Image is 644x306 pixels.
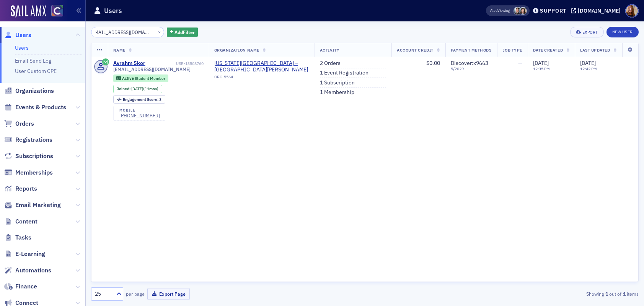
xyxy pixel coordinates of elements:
span: Discover : x9663 [451,60,488,66]
span: Colorado State University – Fort Collins [214,60,309,73]
a: 1 Subscription [320,79,355,86]
span: Events & Products [15,103,66,112]
a: 1 Event Registration [320,70,368,76]
div: Support [540,7,566,14]
a: Email Marketing [4,201,61,209]
span: Orders [15,120,34,128]
button: Export Page [147,288,190,300]
span: Email Marketing [15,201,61,209]
span: 5 / 2029 [451,66,492,71]
span: Pamela Galey-Coleman [514,7,522,15]
a: Reports [4,185,37,193]
span: Tasks [15,233,31,242]
a: Subscriptions [4,152,53,160]
span: $0.00 [426,60,440,66]
div: USR-13508760 [147,61,204,66]
a: E-Learning [4,250,45,258]
span: Subscriptions [15,152,53,160]
h1: Users [104,6,122,15]
a: Email Send Log [15,57,51,64]
a: Events & Products [4,103,66,112]
a: Users [15,44,29,51]
span: Profile [625,4,639,18]
button: × [156,28,163,35]
div: Showing out of items [461,290,639,297]
time: 12:35 PM [533,66,550,71]
a: Automations [4,266,51,275]
span: — [518,60,522,66]
label: per page [126,290,145,297]
div: Export [582,30,598,34]
a: Memberships [4,168,53,177]
span: Automations [15,266,51,275]
a: Finance [4,282,37,291]
a: Registrations [4,136,52,144]
a: New User [607,27,639,37]
span: Account Credit [397,47,433,53]
span: Users [15,31,31,39]
span: [EMAIL_ADDRESS][DOMAIN_NAME] [113,66,191,72]
span: Engagement Score : [123,97,159,102]
button: AddFilter [167,28,198,37]
strong: 1 [604,290,609,297]
span: Name [113,47,126,53]
div: 3 [123,97,161,102]
span: Add Filter [174,29,195,36]
img: SailAMX [11,5,46,18]
a: User Custom CPE [15,68,57,74]
span: Organization Name [214,47,259,53]
div: Also [490,8,497,13]
div: Engagement Score: 3 [113,95,165,104]
a: Orders [4,120,34,128]
a: Avrahm Skor [113,60,145,67]
span: Date Created [533,47,563,53]
div: Joined: 2024-10-05 00:00:00 [113,85,162,93]
div: Active: Active: Student Member [113,74,169,82]
img: SailAMX [51,5,63,17]
span: Content [15,217,37,226]
span: Activity [320,47,340,53]
span: Finance [15,282,37,291]
span: Registrations [15,136,52,144]
span: Stacy Svendsen [519,7,527,15]
span: Memberships [15,168,53,177]
a: Users [4,31,31,39]
span: [DATE] [533,60,549,66]
a: Tasks [4,233,31,242]
input: Search… [91,27,164,37]
span: Payment Methods [451,47,492,53]
a: 2 Orders [320,60,341,67]
span: Organizations [15,87,54,95]
strong: 1 [621,290,627,297]
span: Last Updated [580,47,610,53]
div: mobile [119,108,160,113]
span: Job Type [502,47,522,53]
span: E-Learning [15,250,45,258]
div: (11mos) [131,86,158,91]
a: Organizations [4,87,54,95]
span: Student Member [135,76,165,81]
div: 25 [95,290,112,298]
a: View Homepage [46,5,63,18]
a: Content [4,217,37,226]
span: Reports [15,185,37,193]
a: 1 Membership [320,89,354,96]
div: [DOMAIN_NAME] [578,7,621,14]
a: [PHONE_NUMBER] [119,113,160,118]
button: Export [570,27,603,37]
span: Viewing [490,8,510,13]
time: 12:42 PM [580,66,597,71]
span: [DATE] [131,86,143,91]
span: [DATE] [580,60,596,66]
div: ORG-5564 [214,74,309,82]
a: [US_STATE][GEOGRAPHIC_DATA] – [GEOGRAPHIC_DATA][PERSON_NAME] [214,60,309,73]
span: Active [122,76,135,81]
span: Joined : [117,86,131,91]
a: Active Student Member [116,76,165,81]
button: [DOMAIN_NAME] [571,8,623,13]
